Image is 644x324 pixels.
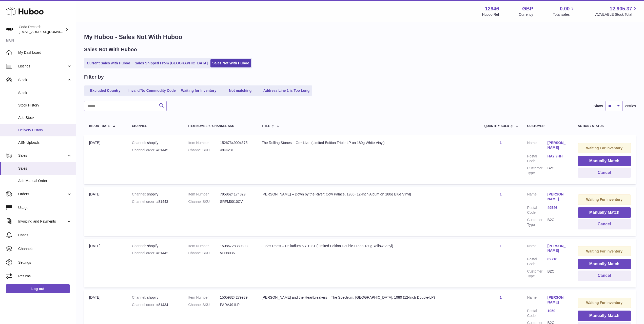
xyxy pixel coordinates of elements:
[132,302,178,307] div: #81434
[18,78,67,82] span: Stock
[586,301,622,305] strong: Waiting For Inventory
[132,192,178,197] div: shopify
[188,244,220,248] dt: Item Number
[85,86,126,95] a: Excluded Country
[578,207,631,218] button: Manually Match
[527,205,548,215] dt: Postal Code
[127,86,178,95] a: Invalid/No Commodity Code
[18,192,67,196] span: Orders
[500,192,502,196] a: 1
[527,140,548,151] dt: Name
[578,219,631,229] button: Cancel
[220,86,261,95] a: Not matching
[220,295,251,300] dd: 15059824279939
[188,140,220,145] dt: Item Number
[188,251,220,256] dt: Channel SKU
[84,135,127,184] td: [DATE]
[132,251,178,256] div: #81442
[548,205,568,210] a: 49546
[188,199,220,204] dt: Channel SKU
[188,192,220,197] dt: Item Number
[578,271,631,281] button: Cancel
[586,249,622,253] strong: Waiting For Inventory
[527,124,568,128] div: Customer
[548,269,568,279] dd: B2C
[610,5,632,12] span: 12,905.37
[262,140,474,145] div: The Rolling Stones – Grrr Live! (Limited Edition Triple-LP on 180g White Vinyl)
[262,192,474,197] div: [PERSON_NAME] – Down by the River: Cow Palace, 1986 (12-Inch Album on 180g Blue Vinyl)
[500,295,502,299] a: 1
[132,200,157,204] strong: Channel order
[553,12,575,17] span: Total sales
[18,140,72,145] span: ASN Uploads
[132,148,157,152] strong: Channel order
[578,259,631,269] button: Manually Match
[262,124,270,128] span: Title
[132,140,178,145] div: shopify
[84,33,636,41] h1: My Huboo - Sales Not With Huboo
[132,295,147,299] strong: Channel
[519,12,533,17] div: Currency
[18,64,67,69] span: Listings
[262,244,474,248] div: Judas Priest – Palladium NY 1981 (Limited Edition Double-LP on 180g Yellow Vinyl)
[220,244,251,248] dd: 15086728380803
[560,5,570,12] span: 0.00
[132,192,147,196] strong: Channel
[188,295,220,300] dt: Item Number
[84,74,104,80] h2: Filter by
[85,59,132,67] a: Current Sales with Huboo
[132,244,147,248] strong: Channel
[586,197,622,202] strong: Waiting For Inventory
[18,178,72,183] span: Add Manual Order
[500,244,502,248] a: 1
[220,192,251,197] dd: 7958624174329
[527,166,548,175] dt: Customer Type
[220,148,251,153] dd: 4844231
[220,302,251,307] dd: PARA491LP
[586,146,622,150] strong: Waiting For Inventory
[18,115,72,120] span: Add Stock
[527,269,548,279] dt: Customer Type
[132,251,157,255] strong: Channel order
[578,168,631,178] button: Cancel
[220,199,251,204] dd: SRFM0010CV
[578,311,631,321] button: Manually Match
[18,166,72,171] span: Sales
[548,192,568,202] a: [PERSON_NAME]
[485,5,499,12] strong: 12946
[18,205,72,210] span: Usage
[548,257,568,262] a: 82718
[522,5,533,12] strong: GBP
[84,187,127,236] td: [DATE]
[132,124,178,128] div: Channel
[6,284,70,293] a: Log out
[18,91,72,95] span: Stock
[484,124,509,128] span: Quantity Sold
[527,309,548,318] dt: Postal Code
[188,148,220,153] dt: Channel SKU
[527,295,548,306] dt: Name
[527,218,548,227] dt: Customer Type
[179,86,219,95] a: Waiting for Inventory
[18,274,72,279] span: Returns
[262,295,474,300] div: [PERSON_NAME] and the Heartbreakers – The Spectrum, [GEOGRAPHIC_DATA], 1980 (12-Inch Double-LP)
[18,128,72,133] span: Delivery History
[132,141,147,145] strong: Channel
[18,246,72,251] span: Channels
[188,124,251,128] div: Item Number / Channel SKU
[6,26,14,33] img: haz@pcatmedia.com
[18,260,72,265] span: Settings
[220,140,251,145] dd: 15267349004675
[548,154,568,159] a: HA2 9HH
[527,192,548,203] dt: Name
[132,199,178,204] div: #81443
[132,148,178,153] div: #81445
[548,218,568,227] dd: B2C
[482,12,499,17] div: Huboo Ref
[262,86,311,95] a: Address Line 1 is Too Long
[220,251,251,256] dd: VC98036
[19,25,64,34] div: Coda Records
[132,244,178,248] div: shopify
[548,309,568,313] a: 1050
[548,295,568,305] a: [PERSON_NAME]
